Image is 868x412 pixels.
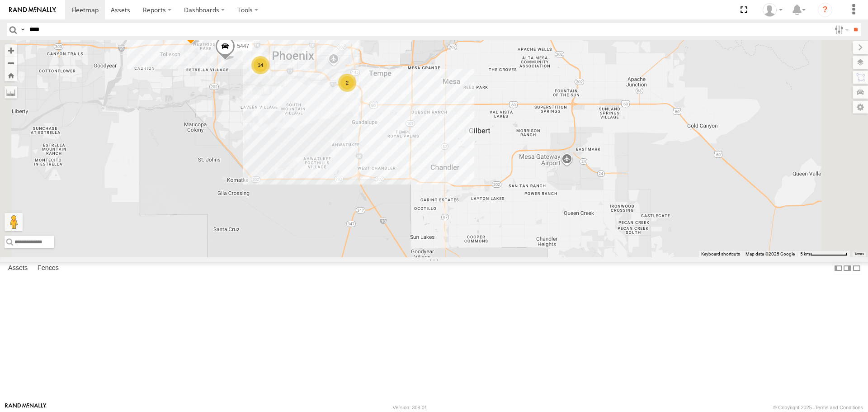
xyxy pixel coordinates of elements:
span: 5 km [800,251,810,256]
label: Fences [33,262,63,275]
label: Measure [5,86,17,99]
button: Keyboard shortcuts [701,251,740,257]
label: Dock Summary Table to the Left [834,262,843,275]
label: Search Filter Options [831,23,850,36]
a: Visit our Website [5,403,47,412]
button: Zoom Home [5,69,17,81]
a: Terms and Conditions [815,405,863,410]
span: 5447 [237,43,249,50]
a: Terms (opens in new tab) [854,252,864,256]
label: Search Query [19,23,26,36]
div: Edward Espinoza [759,3,786,17]
i: ? [818,3,832,17]
div: 14 [251,56,269,74]
span: Map data ©2025 Google [745,251,795,256]
div: © Copyright 2025 - [773,405,863,410]
label: Dock Summary Table to the Right [843,262,852,275]
button: Zoom out [5,57,17,69]
label: Hide Summary Table [852,262,861,275]
button: Zoom in [5,44,17,57]
button: Map Scale: 5 km per 78 pixels [797,251,850,257]
label: Map Settings [853,101,868,114]
img: rand-logo.svg [9,7,56,13]
button: Drag Pegman onto the map to open Street View [5,213,23,231]
div: 2 [338,74,356,92]
div: Version: 308.01 [393,405,427,410]
label: Assets [4,262,32,275]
